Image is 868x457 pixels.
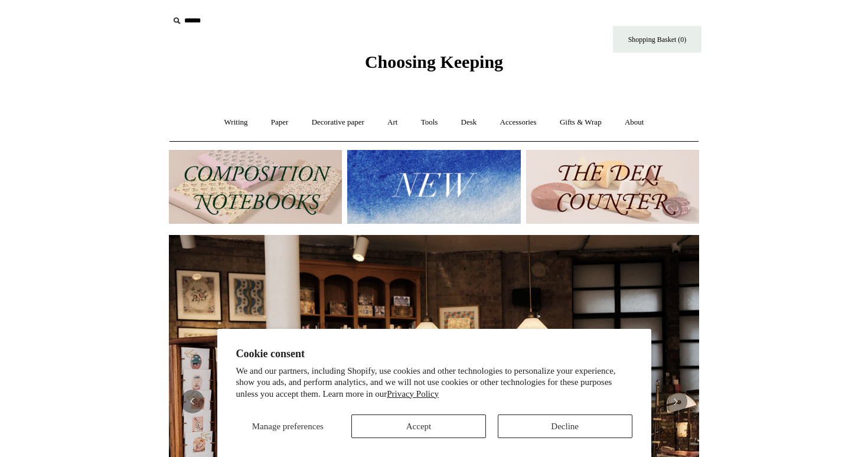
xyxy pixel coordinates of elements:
button: Accept [351,414,486,438]
button: Manage preferences [236,414,340,438]
button: Next [664,390,687,413]
p: We and our partners, including Shopify, use cookies and other technologies to personalize your ex... [236,365,632,400]
a: Writing [214,107,259,138]
img: 202302 Composition ledgers.jpg__PID:69722ee6-fa44-49dd-a067-31375e5d54ec [169,150,342,224]
a: Accessories [490,107,547,138]
a: Decorative paper [301,107,375,138]
a: Art [377,107,408,138]
button: Decline [498,414,632,438]
a: Gifts & Wrap [549,107,612,138]
img: New.jpg__PID:f73bdf93-380a-4a35-bcfe-7823039498e1 [347,150,520,224]
h2: Cookie consent [236,348,632,360]
a: Privacy Policy [387,389,439,399]
a: Paper [260,107,299,138]
a: Choosing Keeping [365,61,503,70]
span: Choosing Keeping [365,52,503,71]
a: Desk [451,107,488,138]
img: The Deli Counter [526,150,699,224]
a: Shopping Basket (0) [613,26,701,53]
a: Tools [410,107,449,138]
span: Manage preferences [252,422,324,431]
a: About [614,107,655,138]
button: Previous [181,390,204,413]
